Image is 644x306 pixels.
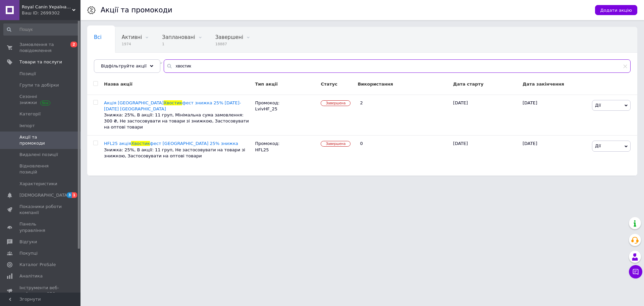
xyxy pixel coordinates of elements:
[19,71,36,77] span: Позиції
[101,6,172,14] h1: Акції та промокоди
[22,4,72,10] span: Royal Canin Україна (Інтернет-магазин)
[19,204,62,216] span: Показники роботи компанії
[19,239,37,245] span: Відгуки
[104,100,241,111] span: фест знижка 25% [DATE]-[DATE] [GEOGRAPHIC_DATA]
[122,34,142,40] span: Активні
[19,250,38,256] span: Покупці
[356,136,451,176] div: 0
[319,76,356,95] div: Статус
[629,265,642,278] button: Чат з покупцем
[19,192,69,198] span: [DEMOGRAPHIC_DATA]
[215,34,243,40] span: Завершені
[253,76,319,95] div: Тип акції
[19,262,56,268] span: Каталог ProSale
[19,82,59,88] span: Групи та добірки
[94,34,102,40] span: Всі
[131,141,150,146] span: Хвостик
[215,42,243,47] span: 18887
[19,134,62,146] span: Акції та промокоди
[104,141,131,146] span: HFL25 акція
[453,141,519,147] div: [DATE]
[102,76,253,95] div: Назва акції
[164,100,182,105] span: Хвостик
[356,76,451,95] div: Використання
[19,42,62,54] span: Замовлення та повідомлення
[321,100,351,106] span: Завершена
[321,141,351,147] span: Завершена
[19,59,62,65] span: Товари та послуги
[356,95,451,136] div: 2
[19,181,57,187] span: Характеристики
[162,42,195,47] span: 1
[521,136,590,176] div: [DATE]
[164,59,631,73] input: Пошук по назві акції
[595,143,601,148] span: Дії
[162,34,195,40] span: Заплановані
[104,147,252,159] div: Знижка: 25%, В акції: 11 груп, Не застосовувати на товари зі знижкою, Застосовувати на оптові товари
[19,221,62,233] span: Панель управління
[104,100,164,105] span: Акція [GEOGRAPHIC_DATA]
[19,123,35,129] span: Імпорт
[19,163,62,175] span: Відновлення позицій
[595,103,601,108] span: Дії
[122,42,142,47] span: 1974
[67,192,72,198] span: 3
[70,42,77,47] span: 2
[253,95,319,136] div: Промокод: LvivHF_25
[521,95,590,136] div: [DATE]
[19,152,58,158] span: Видалені позиції
[451,76,521,95] div: Дата старту
[101,63,147,68] span: Відфільтруйте акції
[19,111,41,117] span: Категорії
[150,141,238,146] span: фест [GEOGRAPHIC_DATA] 25% знижка
[19,94,62,106] span: Сезонні знижки
[19,273,43,279] span: Аналітика
[453,100,519,106] div: [DATE]
[104,112,252,131] div: Знижка: 25%, В акції: 11 груп, Мінімальна сума замовлення: 300 ₴, Не застосовувати на товари зі з...
[595,5,637,15] button: Додати акцію
[94,60,156,66] span: Завершенные, Активна
[3,23,79,36] input: Пошук
[600,8,632,13] span: Додати акцію
[253,136,319,176] div: Промокод: HFL25
[22,10,80,16] div: Ваш ID: 2699302
[19,285,62,297] span: Інструменти веб-майстра та SEO
[521,76,590,95] div: Дата закінчення
[72,192,77,198] span: 1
